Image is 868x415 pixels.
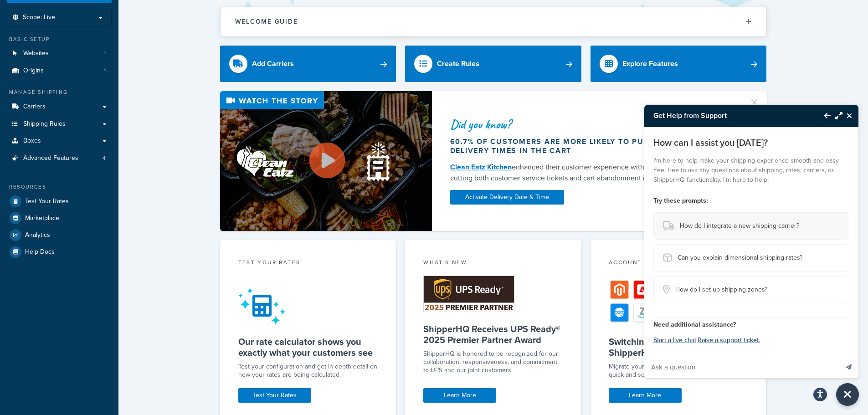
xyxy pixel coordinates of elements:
div: Test your rates [238,258,378,269]
div: Create Rules [437,57,479,70]
div: Resources [7,183,112,191]
div: Did you know? [450,118,738,131]
a: Learn More [609,388,682,403]
span: 1 [104,50,106,57]
a: Origins1 [7,62,112,79]
button: Close Resource Center [836,383,859,406]
div: Manage Shipping [7,88,112,96]
span: How do I set up shipping zones? [675,283,767,296]
h4: Try these prompts: [653,196,849,205]
a: Add Carriers [220,46,396,82]
input: Ask a question [644,356,838,378]
button: Start a live chat [653,334,696,347]
a: Activate Delivery Date & Time [450,190,564,205]
a: Boxes [7,133,112,149]
img: Video thumbnail [220,91,432,231]
button: Close Resource Center [842,110,858,121]
h3: Get Help from Support [644,105,815,127]
a: Learn More [423,388,496,403]
a: Shipping Rules [7,116,112,133]
button: How do I integrate a new shipping carrier? [653,212,849,240]
a: Explore Features [591,46,767,82]
div: Migrate your ShipperHQ account at no cost for a quick and seamless transition. [609,363,749,379]
h5: Our rate calculator shows you exactly what your customers see [238,336,378,358]
span: Boxes [23,137,41,145]
a: Clean Eatz Kitchen [450,162,512,172]
a: Marketplace [7,210,112,226]
p: How can I assist you [DATE]? [653,136,849,149]
span: Help Docs [25,248,55,256]
div: Test your configuration and get in-depth detail on how your rates are being calculated. [238,363,378,379]
span: Origins [23,67,44,75]
span: How do I integrate a new shipping carrier? [680,220,799,232]
span: Marketplace [25,215,59,222]
div: Basic Setup [7,36,112,43]
div: Add Carriers [252,57,294,70]
h4: Need additional assistance? [653,320,849,329]
span: Websites [23,50,49,57]
button: How do I set up shipping zones? [653,276,849,303]
a: Websites1 [7,45,112,62]
p: ShipperHQ is honored to be recognized for our collaboration, responsiveness, and commitment to UP... [423,350,563,374]
a: Help Docs [7,244,112,260]
button: Back to Resource Center [815,105,831,126]
a: Analytics [7,227,112,243]
span: Can you explain dimensional shipping rates? [678,251,802,264]
div: Explore Features [622,57,678,70]
a: Create Rules [405,46,581,82]
a: Test Your Rates [7,193,112,210]
p: | [653,334,849,347]
div: 60.7% of customers are more likely to purchase if they see delivery times in the cart [450,137,738,155]
a: Test Your Rates [238,388,311,403]
button: Welcome Guide [221,7,766,36]
h5: Switching platforms? Migrate ShipperHQ with zero disruption [609,336,749,358]
span: 1 [104,67,106,75]
span: Analytics [25,231,50,239]
div: enhanced their customer experience with Delivery Date and Time — cutting both customer service ti... [450,162,738,184]
h2: Welcome Guide [235,18,298,25]
button: Can you explain dimensional shipping rates? [653,244,849,272]
p: I'm here to help make your shipping experience smooth and easy. Feel free to ask any questions ab... [653,156,849,184]
li: Advanced Features [7,150,112,167]
li: Websites [7,45,112,62]
span: Carriers [23,103,46,111]
h5: ShipperHQ Receives UPS Ready® 2025 Premier Partner Award [423,323,563,345]
span: Scope: Live [23,14,55,21]
span: Test Your Rates [25,198,69,205]
button: Send message [839,356,858,378]
button: Maximize Resource Center [831,105,842,126]
span: Shipping Rules [23,120,66,128]
span: Advanced Features [23,154,78,162]
a: Raise a support ticket. [698,335,760,345]
li: Origins [7,62,112,79]
a: Carriers [7,98,112,115]
span: 4 [103,154,106,162]
div: What's New [423,258,563,269]
div: Account Migration [609,258,749,269]
a: Advanced Features4 [7,150,112,167]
